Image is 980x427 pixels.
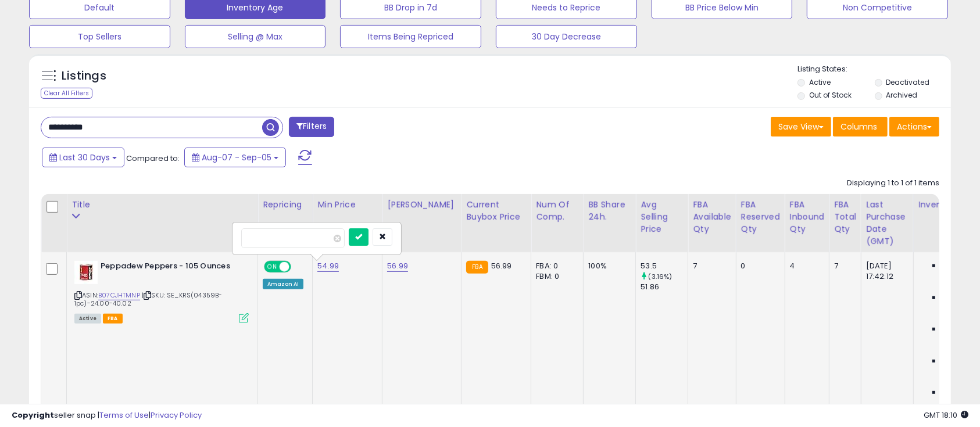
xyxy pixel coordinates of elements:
[693,261,727,271] div: 7
[151,410,202,421] a: Privacy Policy
[184,148,286,167] button: Aug-07 - Sep-05
[886,90,917,100] label: Archived
[641,261,688,271] div: 53.5
[641,199,683,235] div: Avg Selling Price
[317,260,339,272] a: 54.99
[693,199,731,235] div: FBA Available Qty
[866,199,909,247] div: Last Purchase Date (GMT)
[74,314,101,324] span: All listings currently available for purchase on Amazon
[126,153,180,164] span: Compared to:
[263,279,303,289] div: Amazon AI
[797,64,950,75] p: Listing States:
[649,272,673,281] small: (3.16%)
[889,117,939,137] button: Actions
[790,261,821,271] div: 4
[12,410,54,421] strong: Copyright
[536,261,574,271] div: FBA: 0
[74,261,98,284] img: 41fOPAiVDEL._SL40_.jpg
[536,271,574,282] div: FBM: 0
[387,260,408,272] a: 56.99
[59,152,110,163] span: Last 30 Days
[866,261,904,282] div: [DATE] 17:42:12
[317,199,377,211] div: Min Price
[834,199,856,235] div: FBA Total Qty
[809,90,852,100] label: Out of Stock
[99,410,149,421] a: Terms of Use
[491,260,512,271] span: 56.99
[98,290,140,300] a: B07CJHTMNP
[833,117,888,137] button: Columns
[847,178,939,189] div: Displaying 1 to 1 of 1 items
[185,25,326,48] button: Selling @ Max
[103,314,123,324] span: FBA
[641,282,688,292] div: 51.86
[588,261,627,271] div: 100%
[741,199,780,235] div: FBA Reserved Qty
[202,152,271,163] span: Aug-07 - Sep-05
[42,148,124,167] button: Last 30 Days
[74,290,222,308] span: | SKU: SE_KRS(04359B-1pc)-24.00-40.02
[536,199,578,223] div: Num of Comp.
[466,199,526,223] div: Current Buybox Price
[265,262,280,272] span: ON
[289,117,334,137] button: Filters
[588,199,631,223] div: BB Share 24h.
[387,199,456,211] div: [PERSON_NAME]
[101,261,242,275] b: Peppadew Peppers - 105 Ounces
[29,25,170,48] button: Top Sellers
[263,199,307,211] div: Repricing
[924,410,968,421] span: 2025-10-6 18:10 GMT
[62,68,106,84] h5: Listings
[886,77,929,87] label: Deactivated
[74,261,249,322] div: ASIN:
[840,121,877,132] span: Columns
[289,262,308,272] span: OFF
[790,199,825,235] div: FBA inbound Qty
[741,261,776,271] div: 0
[71,199,253,211] div: Title
[496,25,637,48] button: 30 Day Decrease
[340,25,481,48] button: Items Being Repriced
[466,261,488,274] small: FBA
[771,117,831,137] button: Save View
[834,261,852,271] div: 7
[41,88,92,99] div: Clear All Filters
[809,77,831,87] label: Active
[12,410,202,421] div: seller snap | |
